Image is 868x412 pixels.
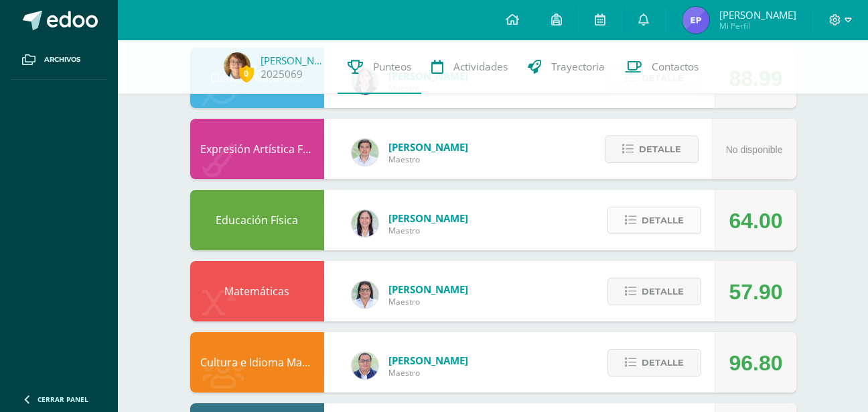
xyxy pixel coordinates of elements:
a: Actividades [421,40,518,94]
span: Cerrar panel [38,395,88,404]
div: Cultura e Idioma Maya, Garífuna o Xinka [190,332,324,393]
div: Educación Física [190,190,324,250]
div: 64.00 [729,191,782,251]
span: Contactos [652,60,699,74]
span: Actividades [453,60,508,74]
span: Detalle [642,350,684,375]
img: c1c1b07ef08c5b34f56a5eb7b3c08b85.png [352,352,378,379]
button: Detalle [607,207,701,234]
span: Maestro [388,225,468,236]
button: Detalle [605,136,699,163]
a: Punteos [338,40,421,94]
span: Trayectoria [551,60,605,74]
span: [PERSON_NAME] [388,211,468,225]
img: f77eda19ab9d4901e6803b4611072024.png [352,210,378,237]
span: 0 [239,65,254,82]
span: No disponible [726,144,783,155]
div: Matemáticas [190,261,324,321]
a: [PERSON_NAME] [261,54,328,67]
button: Detalle [607,278,701,305]
button: Detalle [607,349,701,376]
span: Detalle [642,208,684,233]
img: 341d98b4af7301a051bfb6365f8299c3.png [352,281,378,308]
img: 8e3dba6cfc057293c5db5c78f6d0205d.png [352,139,378,166]
span: Maestro [388,296,468,307]
img: b45ddb5222421435e9e5a0c45b11e8ab.png [682,7,709,34]
span: Maestro [388,367,468,378]
div: 57.90 [729,262,782,322]
span: Punteos [373,60,411,74]
a: Contactos [615,40,709,94]
span: Archivos [44,54,80,65]
div: 96.80 [729,333,782,393]
a: Archivos [11,40,107,80]
span: Detalle [642,279,684,304]
span: [PERSON_NAME] [388,282,468,296]
a: Trayectoria [518,40,615,94]
div: Expresión Artística FORMACIÓN MUSICAL [190,119,324,179]
img: c6fbd6fde5995b0ae88c9c24d7464057.png [224,52,250,79]
span: [PERSON_NAME] [719,8,796,21]
span: [PERSON_NAME] [388,354,468,367]
a: 2025069 [261,67,303,81]
span: Detalle [639,137,681,162]
span: [PERSON_NAME] [388,140,468,154]
span: Mi Perfil [719,20,796,32]
span: Maestro [388,154,468,165]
